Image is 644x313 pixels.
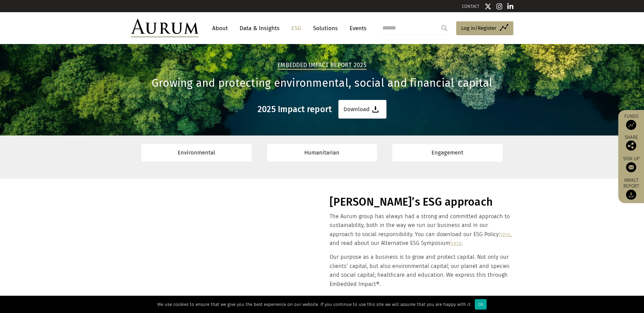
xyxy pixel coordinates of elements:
[499,231,510,237] a: here
[392,144,503,161] a: Engagement
[346,22,367,35] a: Events
[622,178,641,200] a: Impact report
[462,4,480,9] a: CONTACT
[622,156,641,172] a: Sign up
[288,22,305,35] a: ESG
[461,24,496,32] span: Log in/Register
[485,3,491,10] img: Twitter icon
[626,141,636,151] img: Share this post
[507,3,513,10] img: Linkedin icon
[131,77,513,90] h1: Growing and protecting environmental, social and financial capital
[450,240,462,246] a: here
[330,253,511,289] p: Our purpose as a business is to grow and protect capital. Not only our clients’ capital, but also...
[310,22,341,35] a: Solutions
[475,299,487,310] div: Ok
[277,62,367,70] h2: Embedded Impact report 2025
[622,135,641,151] div: Share
[209,22,231,35] a: About
[267,144,377,161] a: Humanitarian
[141,144,252,161] a: Environmental
[338,100,386,119] a: Download
[622,113,641,130] a: Funds
[236,22,283,35] a: Data & Insights
[258,104,332,114] h3: 2025 Impact report
[330,195,511,209] h1: [PERSON_NAME]’s ESG approach
[330,212,511,248] p: The Aurum group has always had a strong and committed approach to sustainability, both in the way...
[456,21,513,36] a: Log in/Register
[626,120,636,130] img: Access Funds
[496,3,503,10] img: Instagram icon
[131,19,199,37] img: Aurum
[626,162,636,172] img: Sign up to our newsletter
[438,21,451,35] input: Submit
